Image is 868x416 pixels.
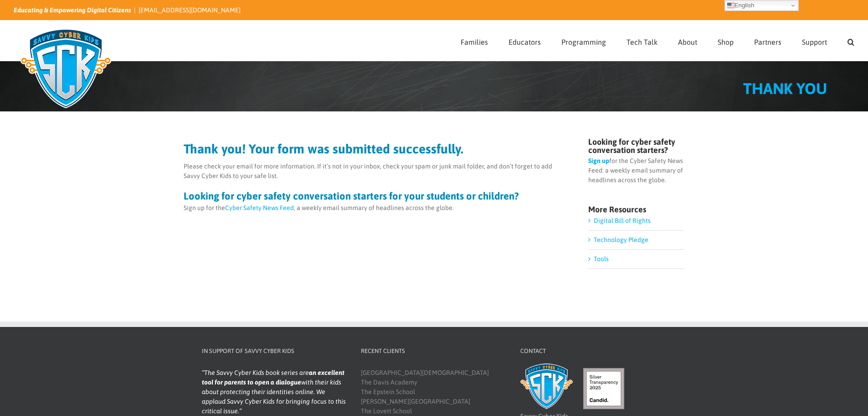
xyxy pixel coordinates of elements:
[184,142,569,155] h2: Thank you! Your form was submitted successfully.
[627,21,657,61] a: Tech Talk
[14,23,118,114] img: Savvy Cyber Kids Logo
[184,162,569,181] p: Please check your email for more information. If it’s not in your inbox, check your spam or junk ...
[594,236,648,243] a: Technology Pledge
[588,138,684,154] h4: Looking for cyber safety conversation starters?
[508,38,541,46] span: Educators
[718,38,734,46] span: Shop
[627,38,657,46] span: Tech Talk
[588,156,684,185] p: for the Cyber Safety News Feed: a weekly email summary of headlines across the globe.
[678,21,697,61] a: About
[184,190,519,202] strong: Looking for cyber safety conversation starters for your students or children?
[588,157,609,164] a: Sign up
[561,21,606,61] a: Programming
[14,6,131,14] i: Educating & Empowering Digital Citizens
[520,347,665,356] h4: Contact
[461,21,854,61] nav: Main Menu
[461,38,488,46] span: Families
[184,203,569,213] p: Sign up for the , a weekly email summary of headlines across the globe.
[802,21,827,61] a: Support
[588,205,684,214] h4: More Resources
[202,347,347,356] h4: In Support of Savvy Cyber Kids
[361,347,506,356] h4: Recent Clients
[225,204,294,211] a: Cyber Safety News Feed
[583,368,624,409] img: candid-seal-silver-2025.svg
[847,21,854,61] a: Search
[718,21,734,61] a: Shop
[594,255,609,263] a: Tools
[678,38,697,46] span: About
[202,368,347,416] blockquote: The Savvy Cyber Kids book series are with their kids about protecting their identities online. We...
[508,21,541,61] a: Educators
[139,6,241,14] a: [EMAIL_ADDRESS][DOMAIN_NAME]
[727,2,734,9] img: en
[461,21,488,61] a: Families
[802,38,827,46] span: Support
[561,38,606,46] span: Programming
[594,217,651,224] a: Digital Bill of Rights
[754,21,781,61] a: Partners
[520,363,573,409] img: Savvy Cyber Kids
[743,79,827,97] span: THANK YOU
[754,38,781,46] span: Partners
